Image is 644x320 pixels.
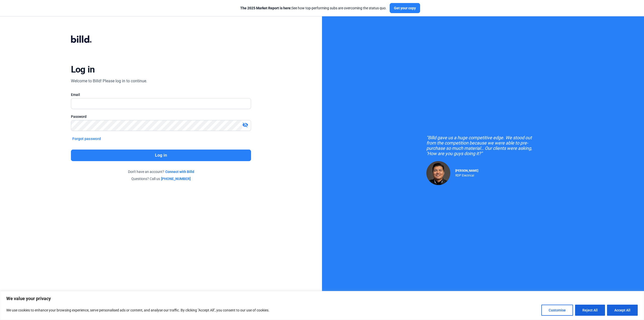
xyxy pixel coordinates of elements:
[390,3,420,13] button: Get your copy
[541,305,573,316] button: Customise
[71,92,251,97] div: Email
[71,64,95,75] div: Log in
[71,136,103,141] button: Forgot password
[71,176,251,181] div: Questions? Call us
[575,305,605,316] button: Reject All
[607,305,638,316] button: Accept All
[71,78,147,84] div: Welcome to Billd! Please log in to continue.
[6,307,269,313] p: We use cookies to enhance your browsing experience, serve personalised ads or content, and analys...
[426,135,540,156] div: "Billd gave us a huge competitive edge. We stood out from the competition because we were able to...
[240,6,292,10] span: The 2025 Market Report is here:
[426,161,450,185] img: Raul Pacheco
[165,169,194,174] a: Connect with Billd
[6,296,638,302] p: We value your privacy
[71,150,251,161] button: Log in
[455,172,478,177] div: RDP Electrical
[71,114,251,119] div: Password
[455,169,478,172] span: [PERSON_NAME]
[240,6,387,11] div: See how top-performing subs are overcoming the status quo.
[71,169,251,174] div: Don't have an account?
[242,122,248,128] mat-icon: visibility_off
[161,176,191,181] a: [PHONE_NUMBER]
